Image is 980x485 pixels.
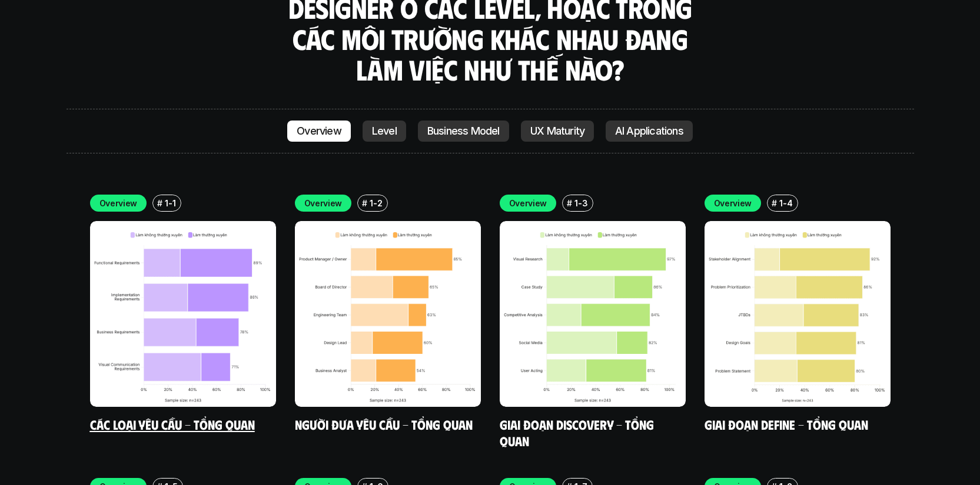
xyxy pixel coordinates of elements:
p: UX Maturity [530,125,584,137]
p: Overview [714,197,752,209]
p: Level [372,125,397,137]
p: AI Applications [615,125,683,137]
p: Overview [509,197,547,209]
a: Business Model [418,121,509,142]
a: AI Applications [606,121,693,142]
p: 1-2 [370,197,382,209]
p: 1-3 [574,197,587,209]
p: Overview [304,197,343,209]
p: 1-4 [779,197,792,209]
h6: # [567,199,572,208]
p: Business Model [427,125,500,137]
a: Level [363,121,406,142]
p: Overview [99,197,138,209]
h6: # [157,199,162,208]
a: UX Maturity [521,121,594,142]
h6: # [362,199,367,208]
a: Overview [287,121,351,142]
h6: # [772,199,777,208]
a: Các loại yêu cầu - Tổng quan [90,416,255,432]
a: Giai đoạn Discovery - Tổng quan [500,416,657,449]
a: Người đưa yêu cầu - Tổng quan [295,416,473,432]
a: Giai đoạn Define - Tổng quan [705,416,868,432]
p: 1-1 [165,197,175,209]
p: Overview [297,125,341,137]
